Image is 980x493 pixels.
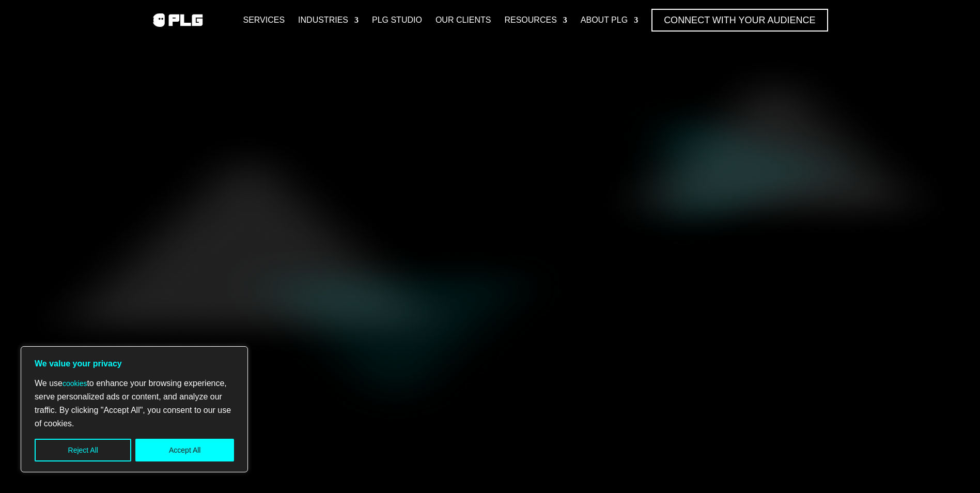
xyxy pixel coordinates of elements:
[504,9,567,32] a: Resources
[581,9,638,32] a: About PLG
[651,9,828,32] a: Connect with Your Audience
[243,9,285,32] a: Services
[372,9,422,32] a: PLG Studio
[35,439,131,461] button: Reject All
[35,357,234,371] p: We value your privacy
[435,9,491,32] a: Our Clients
[21,346,248,472] div: We value your privacy
[135,439,234,461] button: Accept All
[35,377,234,430] p: We use to enhance your browsing experience, serve personalized ads or content, and analyze our tr...
[63,379,87,388] a: cookies
[298,9,359,32] a: Industries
